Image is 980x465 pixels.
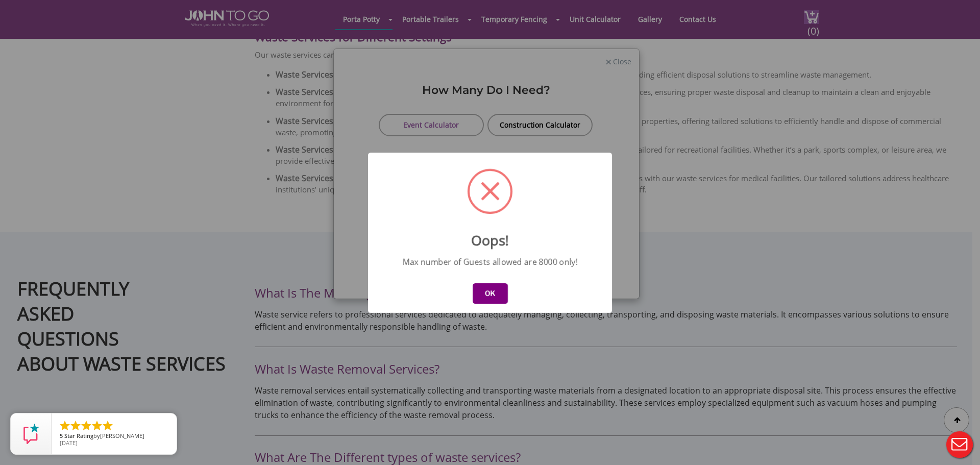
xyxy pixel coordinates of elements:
span: [DATE] [60,439,78,447]
li:  [59,420,71,432]
button: OK [473,283,508,304]
span: Star Rating [64,432,93,439]
span: [PERSON_NAME] [100,432,144,439]
li:  [80,420,92,432]
div: Oops! [368,224,612,250]
li:  [91,420,103,432]
li:  [102,420,114,432]
div: Max number of Guests allowed are 8000 only! [398,256,583,267]
li:  [69,420,82,432]
img: Review Rating [21,424,41,444]
span: by [60,433,168,440]
button: Live Chat [939,424,980,465]
span: 5 [60,432,63,439]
